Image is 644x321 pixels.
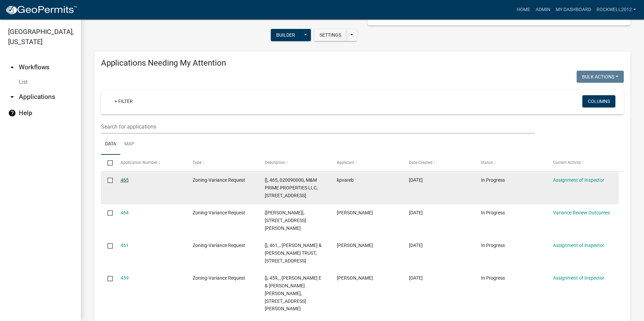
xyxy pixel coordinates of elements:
[265,177,318,198] span: [], 465, 020090000, M&M PRIME PROPERTIES LLC, 21601 US HWY 10
[475,155,547,171] datatable-header-cell: Status
[409,243,423,248] span: 09/16/2025
[121,275,129,281] a: 459
[481,160,493,165] span: Status
[101,120,535,134] input: Search for applications
[265,275,321,311] span: [], 459, , BRIAN E & J BERG-GRAMER GRAMER, 11253 W LAKE EUNICE RD
[409,210,423,215] span: 09/23/2025
[186,155,258,171] datatable-header-cell: Type
[547,155,619,171] datatable-header-cell: Current Activity
[114,155,186,171] datatable-header-cell: Application Number
[409,177,423,183] span: 09/23/2025
[193,275,245,281] span: Zoning-Variance Request
[121,177,129,183] a: 465
[553,243,604,248] a: Assignment of Inspector
[514,3,533,16] a: Home
[265,210,306,231] span: [Susan Rockwell], 464, 170070000, CLARENCE BARKER, 17718 CO HWY 6
[314,29,347,41] button: Settings
[8,109,16,117] i: help
[101,134,120,155] a: Data
[265,243,322,263] span: [], 461, , BRADLEY R & JOANNA CALLAHAN TRUST, 11911 FERN BEACH DR
[193,160,201,165] span: Type
[553,177,604,183] a: Assignment of Inspector
[193,177,245,183] span: Zoning-Variance Request
[193,210,245,215] span: Zoning-Variance Request
[577,71,624,83] button: Bulk Actions
[553,3,594,16] a: My Dashboard
[533,3,553,16] a: Admin
[337,160,354,165] span: Applicant
[337,275,373,281] span: Sara B Knudson
[553,210,610,215] a: Variance Review Outcomes
[409,275,423,281] span: 09/09/2025
[121,243,129,248] a: 461
[8,93,16,101] i: arrow_drop_down
[121,210,129,215] a: 464
[271,29,300,41] button: Builder
[481,210,505,215] span: In Progress
[330,155,402,171] datatable-header-cell: Applicant
[121,160,157,165] span: Application Number
[553,160,581,165] span: Current Activity
[193,243,245,248] span: Zoning-Variance Request
[109,95,138,107] a: + Filter
[101,58,624,68] h4: Applications Needing My Attention
[481,177,505,183] span: In Progress
[337,177,354,183] span: kpvareb
[8,63,16,71] i: arrow_drop_up
[594,3,639,16] a: Rockwell2012
[481,243,505,248] span: In Progress
[258,155,330,171] datatable-header-cell: Description
[582,95,615,107] button: Columns
[553,275,604,281] a: Assignment of Inspector
[402,155,475,171] datatable-header-cell: Date Created
[337,210,373,215] span: Clarence Barker
[481,275,505,281] span: In Progress
[409,160,432,165] span: Date Created
[265,160,285,165] span: Description
[120,134,138,155] a: Map
[101,155,114,171] datatable-header-cell: Select
[337,243,373,248] span: Joanna Callahan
